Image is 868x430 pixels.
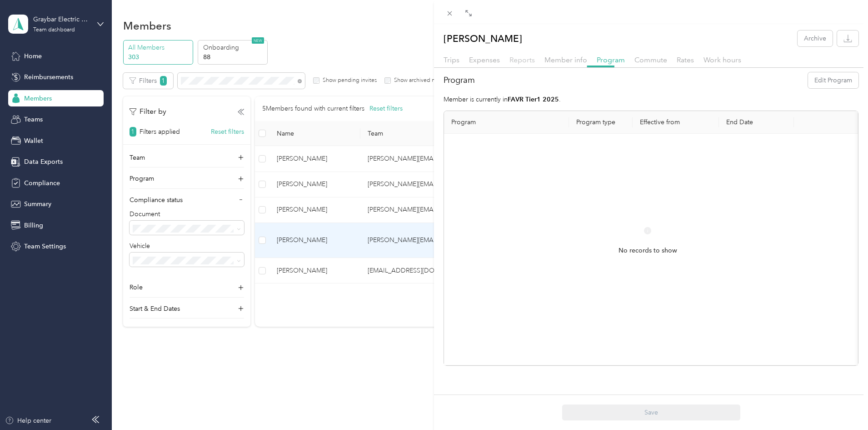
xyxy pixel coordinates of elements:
strong: FAVR Tier1 2025 [508,96,559,103]
span: Commute [634,56,667,64]
span: Reports [509,56,535,64]
iframe: Everlance-gr Chat Button Frame [817,379,868,430]
th: Program type [569,111,633,134]
span: Program [597,56,625,64]
span: Member info [544,56,587,64]
p: [PERSON_NAME] [444,30,522,46]
h2: Program [444,74,475,86]
span: Expenses [469,56,500,64]
span: Trips [444,56,459,64]
span: Work hours [703,56,741,64]
span: No records to show [619,246,677,256]
p: Member is currently in . [444,95,858,104]
span: Rates [677,56,694,64]
button: Edit Program [808,72,858,88]
th: Effective from [633,111,719,134]
th: Program [444,111,569,134]
th: End Date [719,111,794,134]
button: Archive [798,30,833,46]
